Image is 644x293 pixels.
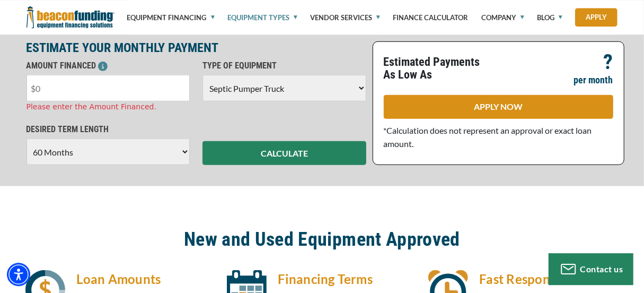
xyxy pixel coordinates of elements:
span: Contact us [580,264,623,274]
a: Apply [575,8,617,27]
p: DESIRED TERM LENGTH [27,123,190,136]
p: AMOUNT FINANCED [27,59,190,72]
p: Estimated Payments As Low As [384,56,492,81]
p: TYPE OF EQUIPMENT [202,59,366,72]
p: ESTIMATE YOUR MONTHLY PAYMENT [27,41,366,54]
div: Please enter the Amount Financed. [27,101,190,113]
p: ? [604,56,613,68]
button: Contact us [549,253,633,285]
span: *Calculation does not represent an approval or exact loan amount. [384,125,592,149]
h4: Fast Response Time [480,270,618,288]
h2: New and Used Equipment Approved [27,227,618,252]
div: Accessibility Menu [7,263,30,286]
button: CALCULATE [202,141,366,165]
h4: Financing Terms [278,270,417,288]
input: $0 [27,75,190,101]
a: APPLY NOW [384,95,613,119]
p: per month [574,74,613,87]
h4: Loan Amounts [77,270,215,288]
